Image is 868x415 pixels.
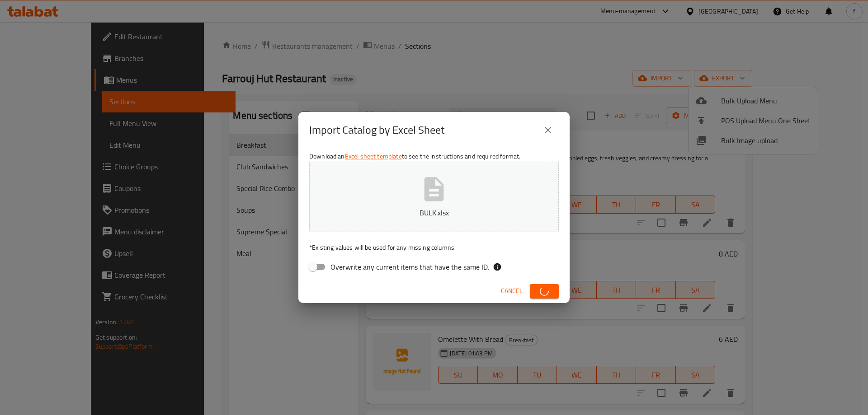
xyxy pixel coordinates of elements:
div: Download an to see the instructions and required format. [298,148,570,279]
span: Cancel [501,285,523,297]
a: Excel sheet template [345,150,402,162]
button: Cancel [497,283,526,299]
span: Overwrite any current items that have the same ID. [330,261,489,272]
p: Existing values will be used for any missing columns. [309,243,559,252]
button: close [537,119,559,141]
p: BULK.xlsx [323,207,545,218]
h2: Import Catalog by Excel Sheet [309,123,444,137]
button: BULK.xlsx [309,161,559,232]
